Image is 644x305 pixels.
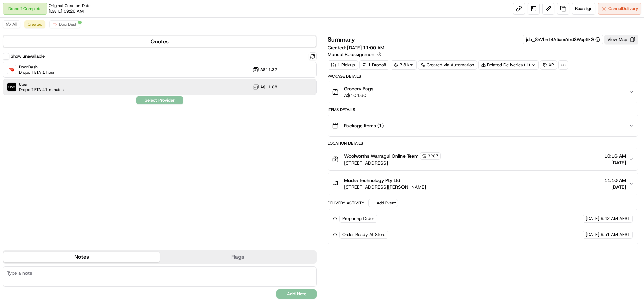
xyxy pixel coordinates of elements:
span: DoorDash [59,22,77,27]
span: Manual Reassignment [328,51,376,58]
span: Created [28,22,42,27]
span: 10:16 AM [604,153,626,159]
button: Created [24,20,45,28]
div: Location Details [328,141,638,146]
img: Uber [7,83,16,91]
span: Original Creation Date [49,3,91,8]
button: job_8hVbnT4A5ansYmJSWcp5FG [526,36,600,43]
span: Woolworths Warragul Online Team [344,153,419,159]
button: Woolworths Warragul Online Team3287[STREET_ADDRESS]10:16 AM[DATE] [328,148,638,170]
span: Dropoff ETA 1 hour [19,70,55,75]
button: CancelDelivery [598,3,641,15]
span: Order Ready At Store [342,232,385,238]
button: Quotes [3,36,316,47]
a: Created via Automation [418,60,477,70]
span: Uber [19,82,64,87]
span: Cancel Delivery [608,6,638,12]
span: [DATE] 09:26 AM [49,8,84,14]
span: 9:42 AM AEST [601,216,630,222]
div: 📗 [7,98,12,103]
span: 11:10 AM [604,177,626,184]
span: Grocery Bags [344,85,373,92]
span: API Documentation [63,97,108,104]
img: doordash_logo_v2.png [52,22,58,27]
span: Modra Technology Pty Ltd [344,177,400,184]
p: Welcome 👋 [7,27,122,37]
span: Reassign [575,6,592,12]
a: 📗Knowledge Base [4,94,54,106]
button: Modra Technology Pty Ltd[STREET_ADDRESS][PERSON_NAME]11:10 AM[DATE] [328,173,638,195]
div: 💻 [57,98,62,103]
span: [DATE] [604,159,626,166]
button: Flags [160,252,316,262]
button: A$11.88 [252,84,277,90]
div: Related Deliveries (1) [478,60,539,70]
h3: Summary [328,36,355,43]
img: 1736555255976-a54dd68f-1ca7-489b-9aae-adbdc363a1c4 [7,64,19,76]
button: Notes [3,252,160,262]
button: A$11.37 [252,66,277,73]
button: Package Items (1) [328,115,638,136]
span: [DATE] [586,216,599,222]
span: A$11.88 [260,84,277,90]
div: Start new chat [23,64,110,71]
span: Preparing Order [342,216,374,222]
div: 1 Pickup [328,60,358,70]
span: Dropoff ETA 41 minutes [19,87,64,92]
span: [DATE] [586,232,599,238]
button: DoorDash [49,20,80,28]
span: 3287 [428,153,438,159]
button: Grocery BagsA$104.60 [328,81,638,103]
span: Knowledge Base [13,97,51,104]
button: Reassign [572,3,595,15]
div: Package Details [328,74,638,79]
div: XP [540,60,557,70]
span: A$11.37 [260,67,277,72]
div: We're available if you need us! [23,71,85,76]
div: Delivery Activity [328,200,364,206]
div: 1 Dropoff [359,60,389,70]
div: Items Details [328,107,638,112]
span: DoorDash [19,64,55,70]
span: [STREET_ADDRESS][PERSON_NAME] [344,184,426,190]
span: [STREET_ADDRESS] [344,160,441,166]
button: Add Event [368,199,398,207]
label: Show unavailable [11,53,45,59]
button: Manual Reassignment [328,51,381,58]
span: 9:51 AM AEST [601,232,630,238]
a: 💻API Documentation [54,94,110,106]
span: A$104.60 [344,92,373,99]
span: Created: [328,44,384,51]
button: View Map [604,35,638,44]
span: Package Items ( 1 ) [344,122,384,129]
a: Powered byPylon [47,113,81,119]
input: Clear [17,43,111,50]
span: [DATE] 11:00 AM [347,45,384,51]
span: Pylon [67,113,81,119]
button: Start new chat [114,66,122,74]
img: Nash [7,7,20,20]
button: All [3,20,20,28]
div: 2.8 km [391,60,417,70]
span: [DATE] [604,184,626,190]
img: DoorDash [7,65,16,74]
